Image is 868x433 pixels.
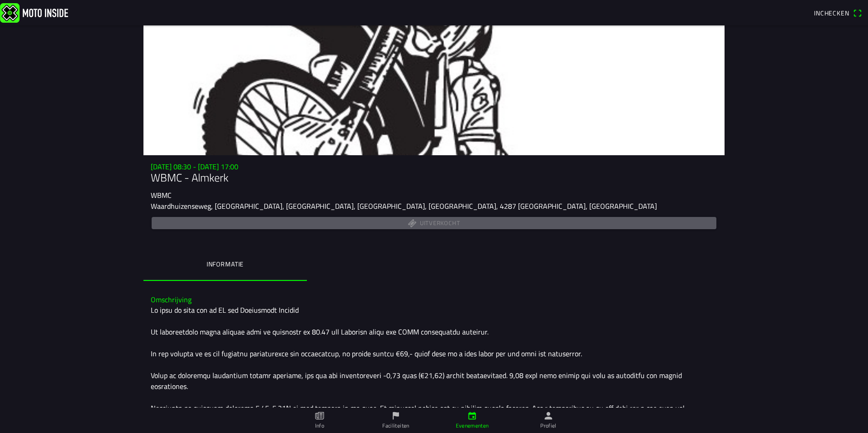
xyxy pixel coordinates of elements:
ion-label: Profiel [540,422,557,430]
ion-label: Faciliteiten [382,422,409,430]
ion-icon: calendar [467,411,477,421]
h1: WBMC - Almkerk [151,171,717,184]
ion-text: Waardhuizenseweg, [GEOGRAPHIC_DATA], [GEOGRAPHIC_DATA], [GEOGRAPHIC_DATA], [GEOGRAPHIC_DATA], 428... [151,201,657,212]
ion-icon: flag [391,411,401,421]
h3: Omschrijving [151,295,717,304]
ion-text: WBMC [151,190,172,201]
ion-icon: paper [315,411,325,421]
ion-icon: person [543,411,553,421]
a: Incheckenqr scanner [809,5,866,20]
h3: [DATE] 08:30 - [DATE] 17:00 [151,162,717,171]
span: Inchecken [814,8,849,18]
ion-label: Info [315,422,324,430]
ion-label: Informatie [207,259,244,269]
ion-label: Evenementen [456,422,489,430]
